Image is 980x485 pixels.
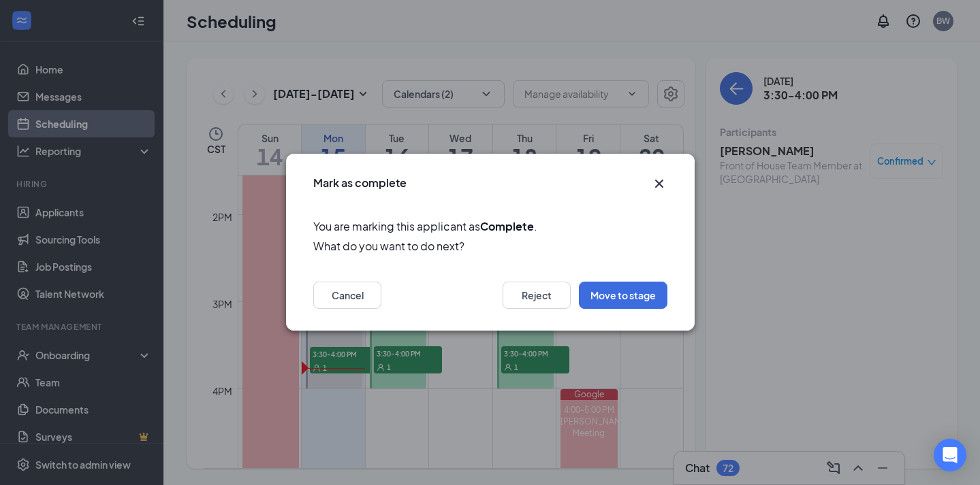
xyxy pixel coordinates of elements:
button: Cancel [313,282,381,310]
button: Move to stage [579,282,667,310]
div: Open Intercom Messenger [934,439,966,471]
button: Reject [503,282,571,310]
h3: Mark as complete [313,175,407,190]
button: Close [651,175,667,192]
b: Complete [480,219,534,233]
span: What do you want to do next? [313,238,667,255]
svg: Cross [651,175,667,192]
span: You are marking this applicant as . [313,218,667,235]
